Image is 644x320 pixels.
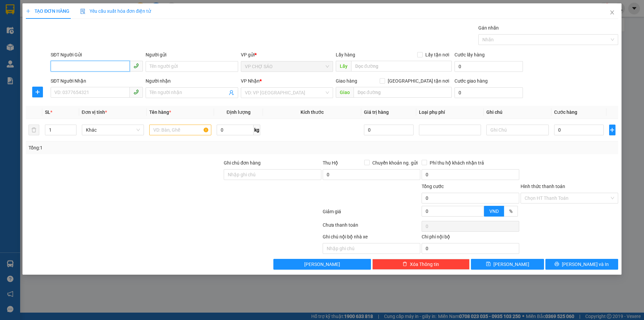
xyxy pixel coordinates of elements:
[521,184,565,189] label: Hình thức thanh toán
[336,61,351,72] span: Lấy
[80,9,86,14] img: icon
[364,109,389,115] span: Giá trị hàng
[146,51,238,58] div: Người gửi
[304,261,340,268] span: [PERSON_NAME]
[322,208,421,220] div: Giảm giá
[51,77,143,85] div: SĐT Người Nhận
[554,262,559,267] span: printer
[149,125,211,135] input: VD: Bàn, Ghế
[273,259,371,270] button: [PERSON_NAME]
[133,89,139,95] span: phone
[478,25,499,31] label: Gán nhãn
[486,125,548,135] input: Ghi Chú
[241,51,333,58] div: VP gửi
[489,209,499,214] span: VND
[351,61,452,72] input: Dọc đường
[80,8,151,14] span: Yêu cầu xuất hóa đơn điện tử
[33,89,43,95] span: plus
[29,125,39,135] button: delete
[354,87,452,98] input: Dọc đường
[336,87,354,98] span: Giao
[471,259,544,270] button: save[PERSON_NAME]
[29,144,249,151] div: Tổng: 1
[509,209,513,214] span: %
[416,106,484,119] th: Loại phụ phí
[370,159,420,167] span: Chuyển khoản ng. gửi
[484,106,551,119] th: Ghi chú
[609,10,615,15] span: close
[323,243,420,254] input: Nhập ghi chú
[423,51,452,58] span: Lấy tận nơi
[454,87,523,98] input: Cước giao hàng
[229,90,234,95] span: user-add
[609,125,615,135] button: plus
[245,61,329,72] span: VP CHỢ SÁO
[545,259,618,270] button: printer[PERSON_NAME] và In
[603,3,622,22] button: Close
[133,63,139,68] span: phone
[454,61,523,72] input: Cước lấy hàng
[32,87,43,97] button: plus
[562,261,609,268] span: [PERSON_NAME] và In
[410,261,439,268] span: Xóa Thông tin
[146,77,238,85] div: Người nhận
[402,262,407,267] span: delete
[336,52,355,57] span: Lấy hàng
[224,160,261,166] label: Ghi chú đơn hàng
[149,109,171,115] span: Tên hàng
[454,78,488,84] label: Cước giao hàng
[323,160,338,166] span: Thu Hộ
[226,109,250,115] span: Định lượng
[241,78,260,84] span: VP Nhận
[82,109,107,115] span: Đơn vị tính
[554,109,577,115] span: Cước hàng
[427,159,487,167] span: Phí thu hộ khách nhận trả
[385,77,452,85] span: [GEOGRAPHIC_DATA] tận nơi
[422,233,519,243] div: Chi phí nội bộ
[254,125,260,135] span: kg
[45,109,50,115] span: SL
[486,262,491,267] span: save
[301,109,324,115] span: Kích thước
[51,51,143,58] div: SĐT Người Gửi
[609,127,615,133] span: plus
[493,261,529,268] span: [PERSON_NAME]
[323,233,420,243] div: Ghi chú nội bộ nhà xe
[372,259,470,270] button: deleteXóa Thông tin
[454,52,485,57] label: Cước lấy hàng
[364,125,414,135] input: 0
[422,184,444,189] span: Tổng cước
[26,8,69,14] span: TẠO ĐƠN HÀNG
[322,221,421,233] div: Chưa thanh toán
[224,169,321,180] input: Ghi chú đơn hàng
[336,78,357,84] span: Giao hàng
[86,125,140,135] span: Khác
[26,9,31,13] span: plus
